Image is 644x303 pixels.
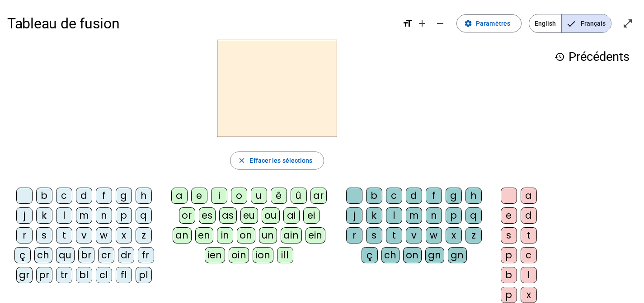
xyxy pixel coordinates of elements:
[465,188,482,204] div: h
[56,207,72,224] div: l
[413,14,431,32] button: Augmenter la taille de la police
[425,247,444,263] div: gn
[554,51,565,62] mat-icon: history
[456,14,522,32] button: Paramètres
[426,188,442,204] div: f
[529,14,611,33] mat-button-toggle-group: Language selection
[381,247,400,263] div: ch
[501,267,517,283] div: b
[191,188,207,204] div: e
[76,207,92,224] div: m
[138,247,154,263] div: fr
[406,207,422,224] div: m
[205,247,225,263] div: ien
[362,247,378,263] div: ç
[501,247,517,263] div: p
[465,207,482,224] div: q
[417,18,428,29] mat-icon: add
[521,188,537,204] div: a
[211,188,227,204] div: i
[529,14,561,32] span: English
[136,188,152,204] div: h
[622,18,633,29] mat-icon: open_in_full
[78,247,94,263] div: br
[306,227,326,243] div: ein
[426,207,442,224] div: n
[310,188,327,204] div: ar
[366,227,382,243] div: s
[253,247,273,263] div: ion
[96,207,112,224] div: n
[366,207,382,224] div: k
[56,188,72,204] div: c
[16,207,33,224] div: j
[7,9,395,38] h1: Tableau de fusion
[136,207,152,224] div: q
[402,18,413,29] mat-icon: format_size
[281,227,302,243] div: ain
[179,207,195,224] div: or
[501,207,517,224] div: e
[240,207,258,224] div: eu
[386,207,402,224] div: l
[521,227,537,243] div: t
[56,247,75,263] div: qu
[446,188,462,204] div: g
[426,227,442,243] div: w
[98,247,114,263] div: cr
[230,151,324,170] button: Effacer les sélections
[259,227,277,243] div: un
[96,188,112,204] div: f
[249,155,312,166] span: Effacer les sélections
[464,19,472,28] mat-icon: settings
[277,247,293,263] div: ill
[238,156,246,165] mat-icon: close
[96,227,112,243] div: w
[36,267,52,283] div: pr
[36,188,52,204] div: b
[136,227,152,243] div: z
[619,14,637,32] button: Entrer en plein écran
[116,227,132,243] div: x
[446,207,462,224] div: p
[271,188,287,204] div: ê
[406,227,422,243] div: v
[118,247,134,263] div: dr
[446,227,462,243] div: x
[406,188,422,204] div: d
[251,188,267,204] div: u
[34,247,52,263] div: ch
[171,188,188,204] div: a
[173,227,192,243] div: an
[476,18,510,29] span: Paramètres
[465,227,482,243] div: z
[501,287,517,303] div: p
[501,227,517,243] div: s
[283,207,300,224] div: ai
[136,267,152,283] div: pl
[56,227,72,243] div: t
[76,267,92,283] div: bl
[291,188,307,204] div: û
[366,188,382,204] div: b
[237,227,255,243] div: on
[231,188,247,204] div: o
[521,267,537,283] div: l
[554,47,630,67] h3: Précédents
[56,267,72,283] div: tr
[403,247,422,263] div: on
[229,247,249,263] div: oin
[219,207,237,224] div: as
[116,267,132,283] div: fl
[195,227,213,243] div: en
[521,207,537,224] div: d
[36,227,52,243] div: s
[116,188,132,204] div: g
[76,188,92,204] div: d
[36,207,52,224] div: k
[16,227,33,243] div: r
[116,207,132,224] div: p
[96,267,112,283] div: cl
[346,227,362,243] div: r
[386,188,402,204] div: c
